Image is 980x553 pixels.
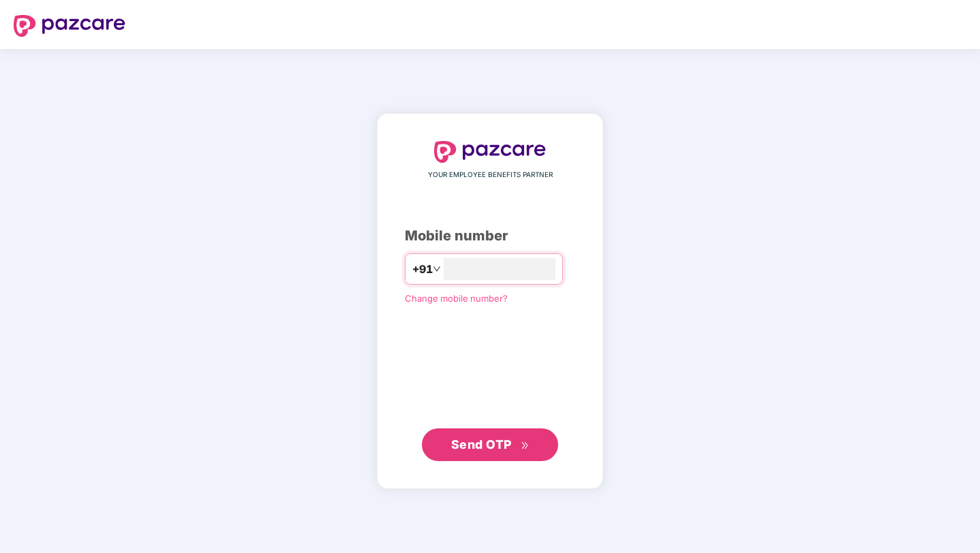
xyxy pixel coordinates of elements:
[434,141,546,163] img: logo
[412,261,433,278] span: +91
[521,441,530,450] span: double-right
[405,293,508,304] a: Change mobile number?
[433,265,441,273] span: down
[428,170,553,180] span: YOUR EMPLOYEE BENEFITS PARTNER
[405,225,575,247] div: Mobile number
[14,15,125,37] img: logo
[422,428,558,461] button: Send OTPdouble-right
[451,437,512,452] span: Send OTP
